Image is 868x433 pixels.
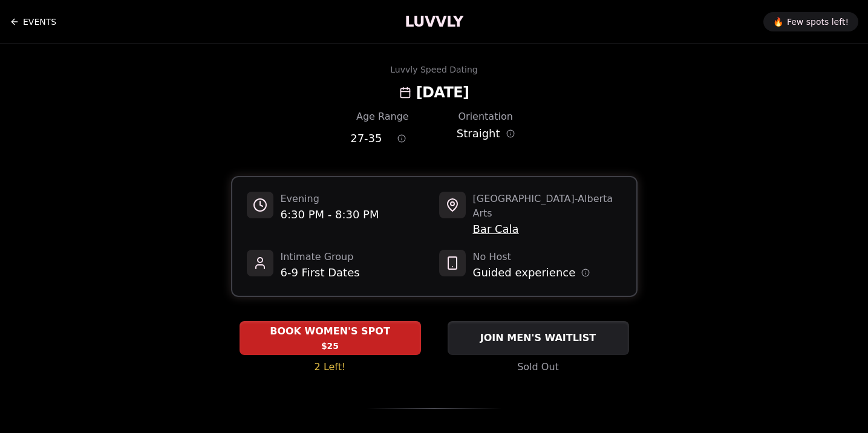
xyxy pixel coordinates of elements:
a: LUVVLY [405,12,463,31]
button: JOIN MEN'S WAITLIST - Sold Out [448,321,629,355]
span: Few spots left! [787,16,849,28]
span: Guided experience [473,264,576,281]
span: Sold Out [517,360,559,374]
span: JOIN MEN'S WAITLIST [478,331,598,345]
button: Age range information [388,125,415,152]
a: Back to events [10,10,56,34]
span: 27 - 35 [350,130,382,147]
span: 6:30 PM - 8:30 PM [281,206,379,223]
span: Intimate Group [281,250,360,264]
div: Age Range [350,109,414,124]
span: Bar Cala [473,221,622,238]
div: Orientation [454,109,518,124]
span: $25 [321,340,339,352]
div: Luvvly Speed Dating [390,63,477,76]
button: Orientation information [506,129,515,138]
button: Host information [581,269,590,277]
span: Evening [281,192,379,206]
span: Straight [457,125,500,142]
span: [GEOGRAPHIC_DATA] - Alberta Arts [473,192,622,221]
h2: [DATE] [416,83,469,102]
button: BOOK WOMEN'S SPOT - 2 Left! [240,321,421,355]
span: BOOK WOMEN'S SPOT [267,324,393,339]
span: 2 Left! [315,360,346,374]
span: No Host [473,250,590,264]
span: 6-9 First Dates [281,264,360,281]
span: 🔥 [773,16,783,28]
